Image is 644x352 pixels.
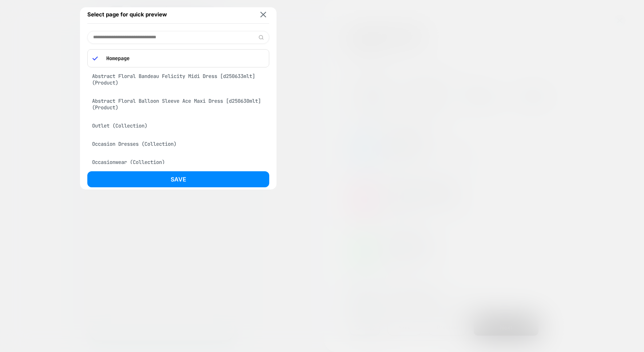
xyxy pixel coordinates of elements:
div: Occasion Dresses (Collection) [87,137,269,151]
div: Outlet (Collection) [87,119,269,133]
img: blue checkmark [92,56,98,61]
div: Occasionwear (Collection) [87,155,269,169]
div: Abstract Floral Bandeau Felicity Midi Dress [d250633mlt] (Product) [87,69,269,90]
p: Homepage [103,55,264,62]
img: close [261,12,266,17]
div: Abstract Floral Balloon Sleeve Ace Maxi Dress [d250630mlt] (Product) [87,94,269,114]
img: edit [258,35,264,40]
button: Save [87,171,269,187]
span: Select page for quick preview [87,11,167,18]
